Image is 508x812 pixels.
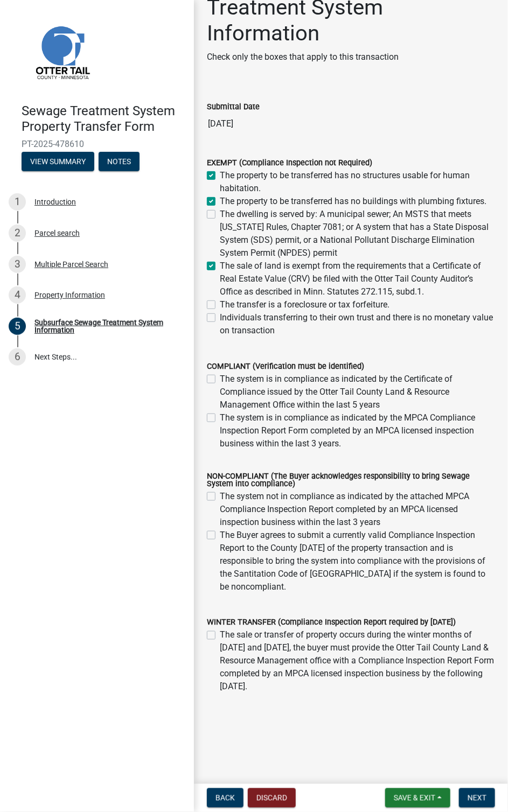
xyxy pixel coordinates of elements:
[34,319,177,334] div: Subsurface Sewage Treatment System Information
[220,529,495,593] label: The Buyer agrees to submit a currently valid Compliance Inspection Report to the County [DATE] of...
[220,260,495,298] label: The sale of land is exempt from the requirements that a Certificate of Real Estate Value (CRV) be...
[22,152,94,171] button: View Summary
[9,256,26,273] div: 3
[9,193,26,211] div: 1
[215,794,235,802] span: Back
[207,103,260,111] label: Submittal Date
[22,11,102,92] img: Otter Tail County, Minnesota
[220,629,495,694] label: The sale or transfer of property occurs during the winter months of [DATE] and [DATE], the buyer ...
[220,195,486,208] label: The property to be transferred has no buildings with plumbing fixtures.
[220,411,495,450] label: The system is in compliance as indicated by the MPCA Compliance Inspection Report Form completed ...
[459,788,495,808] button: Next
[207,159,372,167] label: EXEMPT (Compliance Inspection not Required)
[207,51,437,64] p: Check only the boxes that apply to this transaction
[9,286,26,304] div: 4
[394,794,435,802] span: Save & Exit
[34,261,108,268] div: Multiple Parcel Search
[220,490,495,529] label: The system not in compliance as indicated by the attached MPCA Compliance Inspection Report compl...
[9,225,26,242] div: 2
[385,788,450,808] button: Save & Exit
[220,298,389,311] label: The transfer is a foreclosure or tax forfeiture.
[34,229,80,237] div: Parcel search
[207,363,364,370] label: COMPLIANT (Verification must be identified)
[207,788,243,808] button: Back
[34,198,76,206] div: Introduction
[220,311,495,337] label: Individuals transferring to their own trust and there is no monetary value on transaction
[22,103,185,135] h4: Sewage Treatment System Property Transfer Form
[22,139,172,149] span: PT-2025-478610
[207,619,456,627] label: WINTER TRANSFER (Compliance Inspection Report required by [DATE])
[99,152,140,171] button: Notes
[9,318,26,335] div: 5
[248,788,296,808] button: Discard
[9,348,26,366] div: 6
[22,158,94,166] wm-modal-confirm: Summary
[99,158,140,166] wm-modal-confirm: Notes
[220,373,495,411] label: The system is in compliance as indicated by the Certificate of Compliance issued by the Otter Tai...
[34,291,105,299] div: Property Information
[207,473,495,488] label: NON-COMPLIANT (The Buyer acknowledges responsibility to bring Sewage System into compliance)
[220,208,495,260] label: The dwelling is served by: A municipal sewer; An MSTS that meets [US_STATE] Rules, Chapter 7081; ...
[220,169,495,195] label: The property to be transferred has no structures usable for human habitation.
[468,794,486,802] span: Next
